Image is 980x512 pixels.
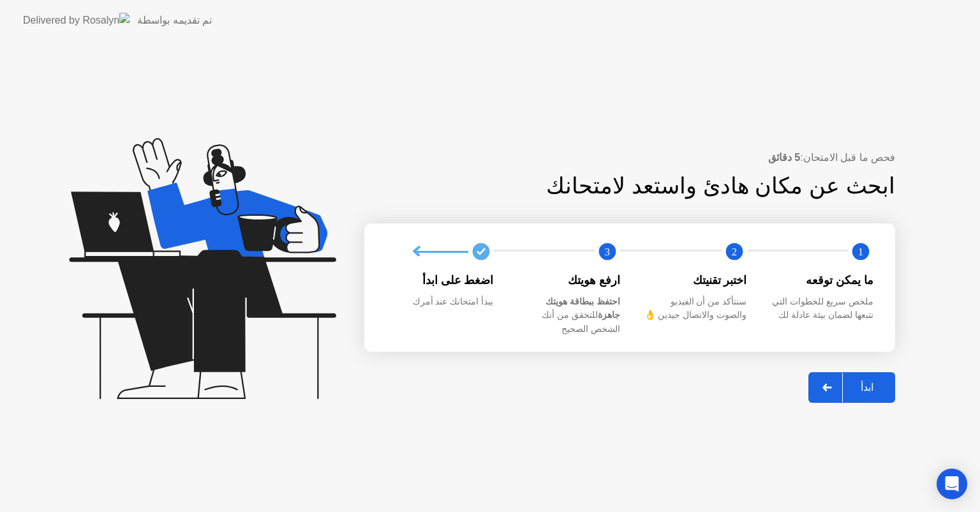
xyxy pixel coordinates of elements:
[641,295,747,322] div: سنتأكد من أن الفيديو والصوت والاتصال جيدين 👌
[768,295,874,322] div: ملخص سريع للخطوات التي نتبعها لضمان بيئة عادلة لك
[546,296,620,320] b: احتفظ ببطاقة هويتك جاهزة
[23,13,130,27] img: Delivered by Rosalyn
[446,169,896,203] div: ابحث عن مكان هادئ واستعد لامتحانك
[768,152,800,163] b: 5 دقائق
[387,272,494,289] div: اضغط على ابدأ
[641,272,747,289] div: اختبر تقنيتك
[137,13,212,28] div: تم تقديمه بواسطة
[858,246,863,258] text: 1
[843,381,891,393] div: ابدأ
[514,295,621,336] div: للتحقق من أنك الشخص الصحيح
[808,372,895,403] button: ابدأ
[387,295,494,309] div: يبدأ امتحانك عند أمرك
[768,272,874,289] div: ما يمكن توقعه
[364,150,895,165] div: فحص ما قبل الامتحان:
[731,246,736,258] text: 2
[937,469,967,499] div: Open Intercom Messenger
[514,272,621,289] div: ارفع هويتك
[605,246,610,258] text: 3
